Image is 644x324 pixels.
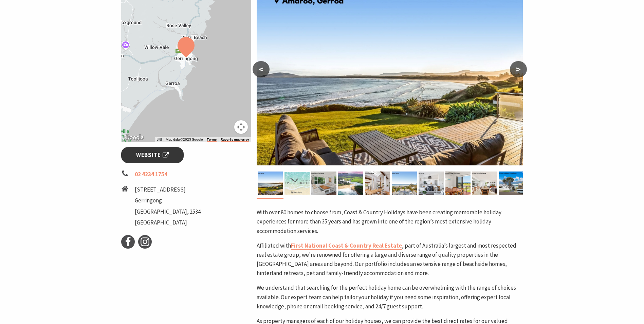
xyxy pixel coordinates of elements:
[135,218,201,227] li: [GEOGRAPHIC_DATA]
[135,170,167,178] a: 02 4234 1754
[123,133,145,142] img: Google
[121,147,184,163] a: Website
[135,196,201,205] li: Gerringong
[135,207,201,216] li: [GEOGRAPHIC_DATA], 2534
[291,242,402,250] a: First National Coast & Country Real Estate
[207,138,217,142] a: Terms (opens in new tab)
[166,138,203,141] span: Map data ©2025 Google
[510,61,527,77] button: >
[123,133,145,142] a: Open this area in Google Maps (opens a new window)
[157,137,162,142] button: Keyboard shortcuts
[257,284,516,310] span: We understand that searching for the perfect holiday home can be overwhelming with the range of c...
[257,242,291,249] span: Affiliated with
[136,150,169,160] span: Website
[291,242,402,249] span: First National Coast & Country Real Estate
[221,138,249,142] a: Report a map error
[257,208,523,236] p: With over 80 homes to choose from, Coast & Country Holidays have been creating memorable holiday ...
[135,185,201,194] li: [STREET_ADDRESS]
[253,61,270,77] button: <
[234,120,248,134] button: Map camera controls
